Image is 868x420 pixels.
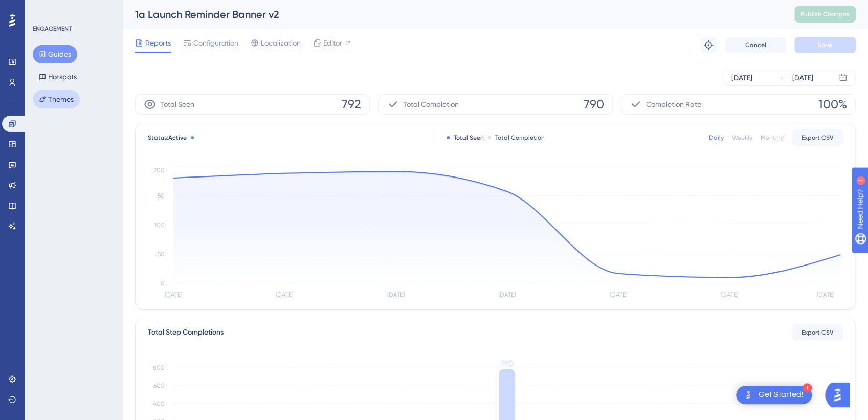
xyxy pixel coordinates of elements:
tspan: 150 [155,192,165,200]
div: Get Started! [759,389,804,401]
span: Editor [323,37,342,49]
span: Total Seen [160,98,194,110]
button: Cancel [725,37,786,53]
button: Export CSV [792,129,843,146]
tspan: 800 [153,364,165,371]
span: Export CSV [802,328,834,337]
tspan: [DATE] [498,291,516,298]
div: 1 [803,383,812,392]
div: Monthly [761,134,784,142]
span: Save [818,41,832,49]
span: 100% [818,96,847,113]
div: Weekly [732,134,752,142]
span: Completion Rate [646,98,701,110]
div: Open Get Started! checklist, remaining modules: 1 [736,386,812,404]
tspan: [DATE] [165,291,182,298]
button: Export CSV [792,324,843,341]
tspan: 50 [158,251,165,258]
tspan: [DATE] [276,291,293,298]
button: Hotspots [33,68,83,86]
div: [DATE] [731,72,752,84]
img: launcher-image-alternative-text [742,389,754,401]
button: Publish Changes [794,6,856,23]
div: 1 [71,5,74,13]
tspan: [DATE] [609,291,627,298]
span: Cancel [745,41,766,49]
iframe: UserGuiding AI Assistant Launcher [825,380,856,410]
span: Reports [145,37,171,49]
tspan: [DATE] [387,291,405,298]
tspan: 790 [500,359,514,368]
div: Total Step Completions [148,326,224,339]
tspan: 600 [153,382,165,389]
span: Configuration [193,37,238,49]
div: ENGAGEMENT [33,25,72,33]
button: Guides [33,45,77,63]
tspan: 0 [161,280,165,287]
div: Total Completion [488,134,545,142]
tspan: 200 [153,167,165,174]
span: Export CSV [802,134,834,142]
div: [DATE] [792,72,813,84]
span: 790 [584,96,604,113]
span: Status: [148,134,187,142]
tspan: 100 [154,222,165,229]
span: Localization [261,37,301,49]
div: Daily [709,134,724,142]
span: Need Help? [24,3,64,15]
div: Total Seen [447,134,484,142]
span: Active [168,134,187,141]
div: 1a Launch Reminder Banner v2 [135,7,769,21]
tspan: 400 [153,400,165,407]
span: Publish Changes [800,10,850,18]
tspan: [DATE] [721,291,738,298]
span: Total Completion [403,98,459,110]
button: Themes [33,90,80,108]
span: 792 [342,96,361,113]
button: Save [794,37,856,53]
tspan: [DATE] [817,291,834,298]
